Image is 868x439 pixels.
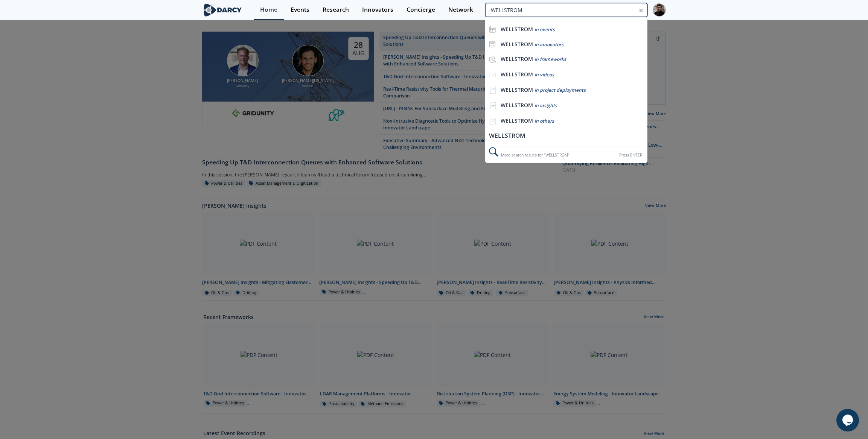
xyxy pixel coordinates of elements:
[202,3,243,17] img: logo-wide.svg
[535,41,563,48] span: in innovators
[535,118,554,124] span: in others
[501,26,533,33] b: WELLSTROM
[501,86,533,93] b: WELLSTROM
[535,26,555,33] span: in events
[323,7,349,13] div: Research
[501,71,533,78] b: WELLSTROM
[501,102,533,109] b: WELLSTROM
[448,7,473,13] div: Network
[535,102,557,109] span: in insights
[836,409,860,431] iframe: chat widget
[501,55,533,62] b: WELLSTROM
[535,71,554,78] span: in videos
[619,151,642,159] div: Press ENTER
[489,26,496,33] img: icon
[535,56,566,62] span: in frameworks
[291,7,309,13] div: Events
[485,3,647,17] input: Advanced Search
[260,7,277,13] div: Home
[535,87,586,93] span: in project deployments
[501,117,533,124] b: WELLSTROM
[501,41,533,48] b: WELLSTROM
[407,7,435,13] div: Concierge
[489,41,496,48] img: icon
[485,147,647,163] div: More search results for " WELLSTROM "
[362,7,393,13] div: Innovators
[653,3,666,17] img: Profile
[485,129,647,143] li: WELLSTROM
